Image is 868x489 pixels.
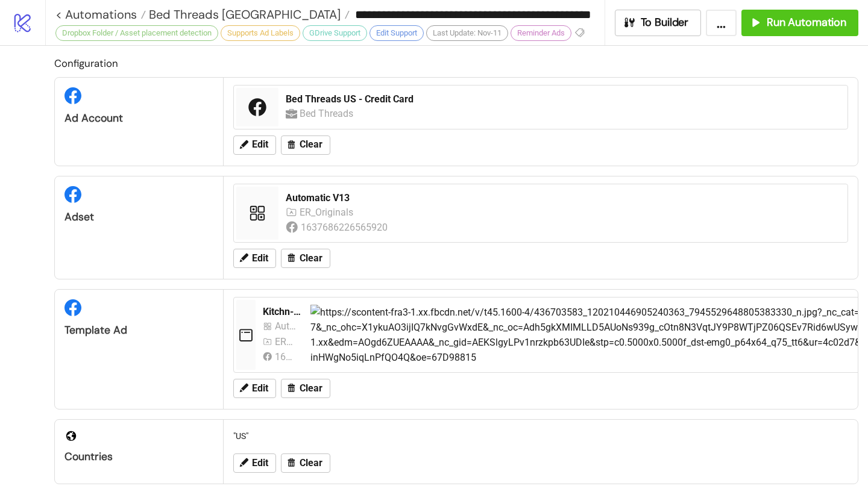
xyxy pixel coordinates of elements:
[64,111,213,125] div: Ad Account
[228,425,853,447] div: "US"
[55,8,146,20] a: < Automations
[286,192,840,205] div: Automatic V13
[426,25,508,41] div: Last Update: Nov-11
[370,25,424,41] div: Edit Support
[252,253,268,264] span: Edit
[64,323,213,337] div: Template Ad
[615,10,702,36] button: To Builder
[300,253,322,264] span: Clear
[641,16,689,30] span: To Builder
[54,55,858,71] h2: Configuration
[300,139,322,150] span: Clear
[303,25,367,41] div: GDrive Support
[275,319,297,334] div: Automatic V1
[281,249,330,268] button: Clear
[252,383,268,394] span: Edit
[252,458,268,469] span: Edit
[286,93,840,106] div: Bed Threads US - Credit Card
[300,458,322,469] span: Clear
[767,16,846,30] span: Run Automation
[275,334,297,349] div: ER_Originals [2024]
[301,220,389,235] div: 1637686226565920
[233,453,276,473] button: Edit
[146,8,350,20] a: Bed Threads [GEOGRAPHIC_DATA]
[281,135,330,155] button: Clear
[511,25,571,41] div: Reminder Ads
[741,10,858,36] button: Run Automation
[263,305,301,319] div: Kitchn-Template-New
[64,450,213,464] div: Countries
[300,383,322,394] span: Clear
[275,349,297,364] div: 1637686226565920
[64,210,213,224] div: Adset
[281,453,330,473] button: Clear
[233,135,276,155] button: Edit
[221,25,300,41] div: Supports Ad Labels
[300,205,356,220] div: ER_Originals
[233,249,276,268] button: Edit
[252,139,268,150] span: Edit
[300,106,356,121] div: Bed Threads
[281,379,330,398] button: Clear
[55,25,218,41] div: Dropbox Folder / Asset placement detection
[706,10,737,36] button: ...
[233,379,276,398] button: Edit
[146,7,341,22] span: Bed Threads [GEOGRAPHIC_DATA]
